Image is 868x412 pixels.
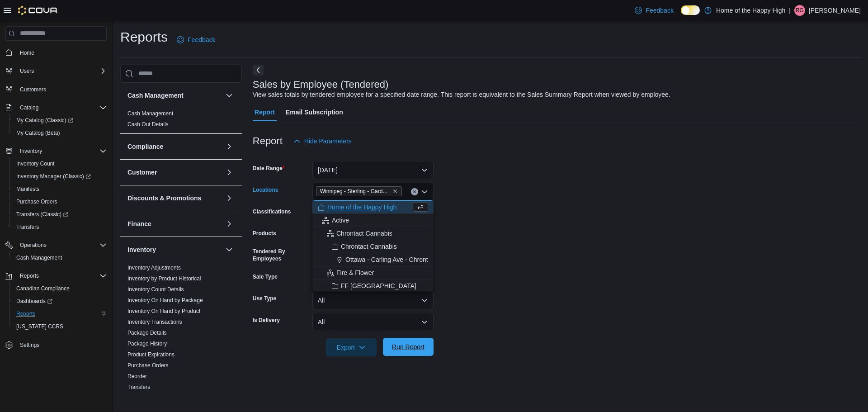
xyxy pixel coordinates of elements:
button: All [312,313,434,331]
span: Transfers [127,384,150,391]
span: Customers [16,84,107,95]
a: Purchase Orders [13,196,61,207]
span: Inventory Count [16,160,55,167]
span: Manifests [16,185,39,193]
a: Transfers [127,384,150,390]
button: Customer [224,167,235,178]
h3: Finance [127,219,151,228]
a: Settings [16,340,43,350]
a: Reorder [127,373,147,379]
div: View sales totals by tendered employee for a specified date range. This report is equivalent to t... [253,90,670,99]
button: Compliance [224,141,235,152]
p: Home of the Happy High [716,5,785,16]
a: Package Details [127,330,167,336]
button: Users [16,66,38,76]
a: Inventory Count Details [127,286,184,293]
span: Transfers [13,222,107,232]
h3: Compliance [127,142,163,151]
h3: Inventory [127,245,156,254]
span: Ottawa - Carling Ave - Chrontact Cannabis [345,255,465,264]
span: Canadian Compliance [13,283,107,294]
span: My Catalog (Beta) [16,129,60,137]
span: Washington CCRS [13,321,107,332]
label: Classifications [253,208,291,215]
a: Inventory Manager (Classic) [13,171,94,182]
button: Customers [2,83,110,96]
img: Cova [18,6,58,15]
button: Finance [224,218,235,229]
span: Email Subscription [286,103,343,121]
span: Canadian Compliance [16,285,70,292]
nav: Complex example [5,43,107,375]
button: Clear input [411,188,418,195]
a: Customers [16,84,50,95]
button: Finance [127,219,222,228]
div: Ryan Gibbons [794,5,805,16]
span: Reports [16,310,35,317]
button: Discounts & Promotions [127,194,222,203]
span: Run Report [392,342,425,351]
h3: Discounts & Promotions [127,194,201,203]
span: Cash Management [16,254,62,261]
span: Feedback [646,6,673,15]
a: Cash Management [127,110,173,117]
span: [US_STATE] CCRS [16,323,63,330]
button: Canadian Compliance [9,282,110,295]
span: Purchase Orders [16,198,57,205]
h3: Report [253,136,283,147]
button: Inventory [2,145,110,157]
button: Cash Management [9,251,110,264]
button: Customer [127,168,222,177]
button: My Catalog (Beta) [9,127,110,139]
a: Product Expirations [127,351,175,358]
a: Inventory Adjustments [127,265,181,271]
span: Home of the Happy High [327,203,396,212]
button: Users [2,65,110,77]
a: My Catalog (Classic) [9,114,110,127]
span: Inventory On Hand by Product [127,308,200,315]
a: Manifests [13,184,43,194]
button: Compliance [127,142,222,151]
span: Chrontact Cannabis [336,229,392,238]
a: Transfers (Classic) [13,209,72,220]
h3: Customer [127,168,157,177]
span: Cash Management [13,252,107,263]
button: Reports [9,308,110,320]
span: Inventory Manager (Classic) [16,173,91,180]
div: Inventory [120,262,242,396]
span: Dashboards [16,298,52,305]
button: All [312,291,434,309]
span: Inventory [16,146,107,156]
span: Package Details [127,329,167,336]
label: Tendered By Employees [253,248,309,262]
span: Inventory Manager (Classic) [13,171,107,182]
span: RG [796,5,804,16]
h1: Reports [120,28,168,46]
span: Cash Out Details [127,121,169,128]
button: Manifests [9,183,110,195]
a: Transfers [13,222,42,232]
span: Inventory On Hand by Package [127,297,203,304]
span: Winnipeg - Sterling - Garden Variety [320,187,391,196]
h3: Sales by Employee (Tendered) [253,79,389,90]
span: My Catalog (Classic) [16,117,73,124]
span: Catalog [20,104,38,111]
a: Inventory Transactions [127,319,182,325]
button: Inventory [127,245,222,254]
button: Active [312,214,434,227]
button: Reports [16,270,42,281]
button: Run Report [383,338,434,356]
p: | [789,5,791,16]
a: Reports [13,308,39,319]
span: Package History [127,340,167,347]
button: Cash Management [224,90,235,101]
button: Operations [16,240,50,251]
span: Operations [20,242,47,249]
span: Inventory Transactions [127,318,182,326]
span: Users [20,67,34,75]
button: Remove Winnipeg - Sterling - Garden Variety from selection in this group [392,189,398,194]
button: Discounts & Promotions [224,193,235,204]
label: Is Delivery [253,317,280,324]
span: FF [GEOGRAPHIC_DATA] [341,281,416,290]
button: Ottawa - Carling Ave - Chrontact Cannabis [312,253,434,266]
